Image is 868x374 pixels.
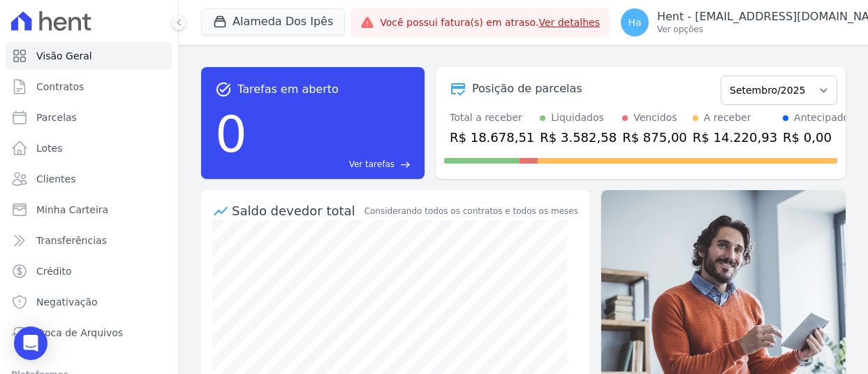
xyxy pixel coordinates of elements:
[349,158,395,171] span: Ver tarefas
[794,110,849,125] div: Antecipado
[6,42,172,70] a: Visão Geral
[6,165,172,193] a: Clientes
[36,233,107,247] span: Transferências
[6,257,172,285] a: Crédito
[253,158,411,171] a: Ver tarefas east
[36,110,77,124] span: Parcelas
[704,110,751,125] div: A receber
[36,49,92,63] span: Visão Geral
[232,201,362,220] div: Saldo devedor total
[450,128,534,147] div: R$ 18.678,51
[450,110,534,125] div: Total a receber
[538,17,600,28] a: Ver detalhes
[36,264,72,278] span: Crédito
[36,203,108,217] span: Minha Carteira
[472,80,582,97] div: Posição de parcelas
[14,326,47,360] div: Open Intercom Messenger
[6,226,172,254] a: Transferências
[6,103,172,131] a: Parcelas
[215,81,232,98] span: task_alt
[633,110,677,125] div: Vencidos
[551,110,604,125] div: Liquidados
[628,17,641,27] span: Ha
[622,128,687,147] div: R$ 875,00
[6,319,172,347] a: Troca de Arquivos
[201,8,345,35] button: Alameda Dos Ipês
[36,326,123,340] span: Troca de Arquivos
[6,196,172,224] a: Minha Carteira
[6,134,172,162] a: Lotes
[6,73,172,101] a: Contratos
[783,128,849,147] div: R$ 0,00
[6,288,172,316] a: Negativação
[36,80,84,94] span: Contratos
[540,128,617,147] div: R$ 3.582,58
[36,141,63,155] span: Lotes
[237,81,339,98] span: Tarefas em aberto
[693,128,777,147] div: R$ 14.220,93
[400,159,411,170] span: east
[380,15,600,30] span: Você possui fatura(s) em atraso.
[215,98,247,171] div: 0
[36,295,98,309] span: Negativação
[365,205,578,217] div: Considerando todos os contratos e todos os meses
[36,172,75,186] span: Clientes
